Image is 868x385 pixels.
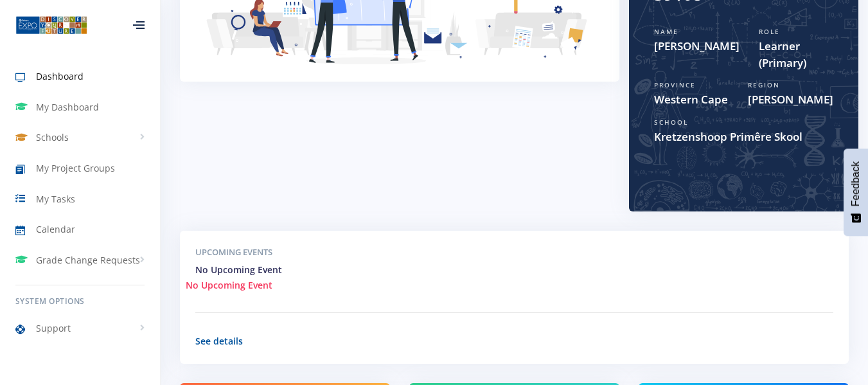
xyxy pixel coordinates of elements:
h5: Upcoming Events [195,246,833,259]
span: My Dashboard [36,100,99,114]
a: See details [195,335,243,347]
span: Role [759,27,780,36]
img: ... [15,15,87,35]
span: Western Cape [654,91,729,108]
h6: System Options [15,296,145,307]
span: Province [654,80,696,89]
span: [PERSON_NAME] [748,91,833,108]
span: My Project Groups [36,161,115,175]
span: My Tasks [36,192,75,206]
span: No Upcoming Event [186,278,272,292]
button: Feedback - Show survey [844,148,868,236]
span: Grade Change Requests [36,253,140,267]
span: Feedback [850,161,862,206]
span: Region [748,80,780,89]
span: Dashboard [36,69,84,83]
span: Kretzenshoop Primêre Skool [654,129,833,145]
span: Calendar [36,222,75,236]
span: Name [654,27,678,36]
span: School [654,118,688,127]
span: No Upcoming Event [195,264,282,276]
span: Schools [36,130,69,144]
span: Learner (Primary) [759,38,833,71]
span: Support [36,321,71,335]
span: [PERSON_NAME] [654,38,740,55]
